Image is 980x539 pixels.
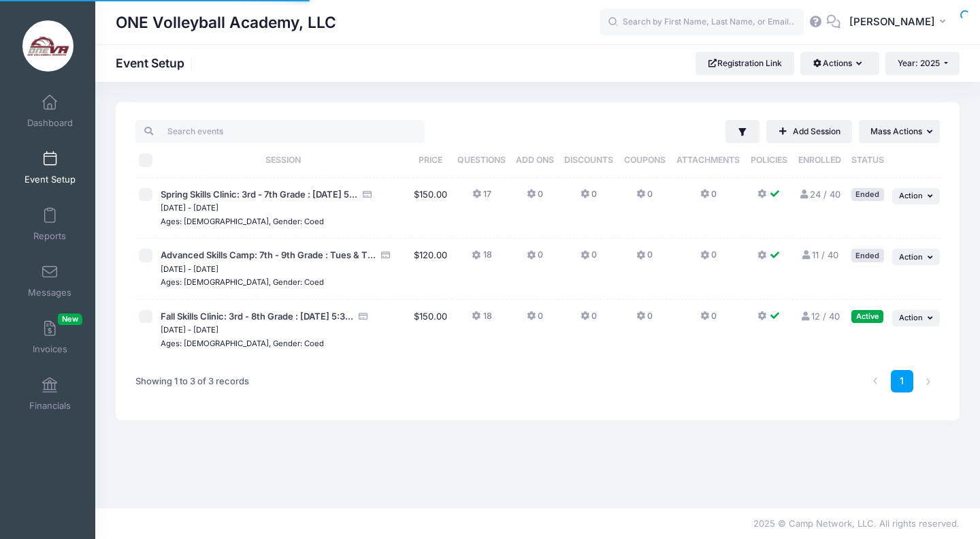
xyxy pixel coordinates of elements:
[116,7,336,38] h1: ONE Volleyball Academy, LLC
[527,188,543,208] button: 0
[800,311,839,322] a: 12 / 40
[600,9,804,36] input: Search by First Name, Last Name, or Email...
[851,188,884,201] div: Ended
[18,257,82,305] a: Messages
[700,188,717,208] button: 0
[636,188,653,208] button: 0
[161,189,357,200] span: Spring Skills Clinic: 3rd - 7th Grade : [DATE] 5...
[636,249,653,268] button: 0
[161,264,218,274] small: [DATE] - [DATE]
[849,14,935,29] span: [PERSON_NAME]
[116,56,196,70] h1: Event Setup
[22,20,73,72] img: ONE Volleyball Academy, LLC
[18,87,82,135] a: Dashboard
[619,143,671,178] th: Coupons
[847,143,889,178] th: Status
[18,313,82,361] a: InvoicesNew
[696,52,794,75] a: Registration Link
[581,310,597,330] button: 0
[766,120,852,143] a: Add Session
[851,310,883,323] div: Active
[793,143,847,178] th: Enrolled
[29,400,71,412] span: Financials
[18,370,82,418] a: Financials
[527,249,543,268] button: 0
[511,143,558,178] th: Add Ons
[161,249,376,260] span: Advanced Skills Camp: 7th - 9th Grade : Tues & T...
[18,144,82,191] a: Event Setup
[357,312,368,321] i: Accepting Credit Card Payments
[472,310,491,330] button: 18
[409,143,452,178] th: Price
[859,120,940,143] button: Mass Actions
[892,249,940,265] button: Action
[564,155,613,165] span: Discounts
[161,339,324,348] small: Ages: [DEMOGRAPHIC_DATA], Gender: Coed
[581,188,597,208] button: 0
[18,200,82,248] a: Reports
[27,117,73,129] span: Dashboard
[892,188,940,204] button: Action
[135,366,249,397] div: Showing 1 to 3 of 3 records
[799,189,840,200] a: 24 / 40
[851,249,884,262] div: Ended
[700,249,717,268] button: 0
[581,249,597,268] button: 0
[157,143,410,178] th: Session
[33,343,67,355] span: Invoices
[899,313,923,322] span: Action
[891,370,913,392] a: 1
[559,143,619,178] th: Discounts
[24,174,76,185] span: Event Setup
[516,155,554,165] span: Add Ons
[898,58,940,68] span: Year: 2025
[899,252,923,262] span: Action
[28,287,71,298] span: Messages
[753,518,960,529] span: 2025 © Camp Network, LLC. All rights reserved.
[135,120,425,143] input: Search events
[472,249,491,268] button: 18
[892,310,940,326] button: Action
[885,52,960,75] button: Year: 2025
[409,238,452,300] td: $120.00
[870,126,922,136] span: Mass Actions
[671,143,746,178] th: Attachments
[472,188,491,208] button: 17
[452,143,511,178] th: Questions
[624,155,666,165] span: Coupons
[161,203,218,213] small: [DATE] - [DATE]
[801,249,838,260] a: 11 / 40
[161,311,353,322] span: Fall Skills Clinic: 3rd - 8th Grade : [DATE] 5:3...
[899,191,923,200] span: Action
[33,230,66,242] span: Reports
[361,190,372,199] i: Accepting Credit Card Payments
[409,300,452,360] td: $150.00
[161,277,324,287] small: Ages: [DEMOGRAPHIC_DATA], Gender: Coed
[751,155,787,165] span: Policies
[840,7,960,38] button: [PERSON_NAME]
[161,325,218,335] small: [DATE] - [DATE]
[700,310,717,330] button: 0
[800,52,879,75] button: Actions
[161,217,324,226] small: Ages: [DEMOGRAPHIC_DATA], Gender: Coed
[527,310,543,330] button: 0
[380,251,391,260] i: Accepting Credit Card Payments
[746,143,793,178] th: Policies
[409,178,452,239] td: $150.00
[636,310,653,330] button: 0
[676,155,740,165] span: Attachments
[58,313,82,325] span: New
[457,155,506,165] span: Questions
